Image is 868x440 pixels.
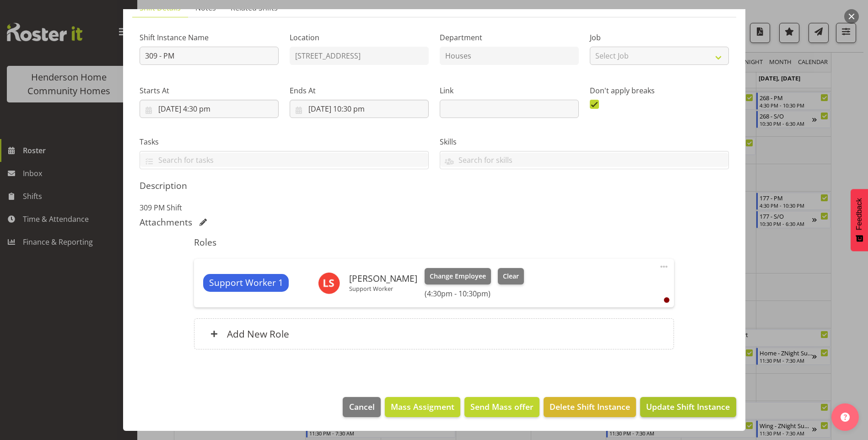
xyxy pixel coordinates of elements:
input: Search for skills [440,153,728,167]
label: Don't apply breaks [590,85,729,96]
div: User is clocked out [664,297,669,303]
button: Clear [498,268,524,284]
label: Shift Instance Name [140,32,279,43]
span: Update Shift Instance [646,401,730,413]
img: help-xxl-2.png [841,413,850,422]
button: Delete Shift Instance [544,397,636,417]
button: Send Mass offer [464,397,539,417]
button: Feedback - Show survey [851,189,868,251]
p: 309 PM Shift [140,202,729,213]
input: Shift Instance Name [140,47,279,65]
button: Cancel [343,397,380,417]
label: Job [590,32,729,43]
h5: Description [140,180,729,191]
h5: Roles [194,237,674,248]
span: Support Worker 1 [209,276,283,290]
input: Click to select... [140,100,279,118]
p: Support Worker [349,285,417,292]
label: Link [440,85,579,96]
h5: Attachments [140,217,192,228]
label: Ends At [290,85,429,96]
span: Feedback [855,198,863,230]
label: Location [290,32,429,43]
label: Department [440,32,579,43]
button: Update Shift Instance [640,397,736,417]
input: Click to select... [290,100,429,118]
img: liezl-sanchez10532.jpg [318,272,340,294]
span: Cancel [349,401,375,413]
h6: (4:30pm - 10:30pm) [425,289,523,298]
span: Change Employee [430,271,486,281]
span: Delete Shift Instance [550,401,630,413]
span: Clear [503,271,519,281]
label: Skills [440,136,729,147]
span: Mass Assigment [391,401,454,413]
label: Tasks [140,136,429,147]
input: Search for tasks [140,153,428,167]
button: Change Employee [425,268,491,284]
span: Send Mass offer [470,401,534,413]
label: Starts At [140,85,279,96]
h6: [PERSON_NAME] [349,274,417,284]
h6: Add New Role [227,328,289,340]
button: Mass Assigment [385,397,460,417]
